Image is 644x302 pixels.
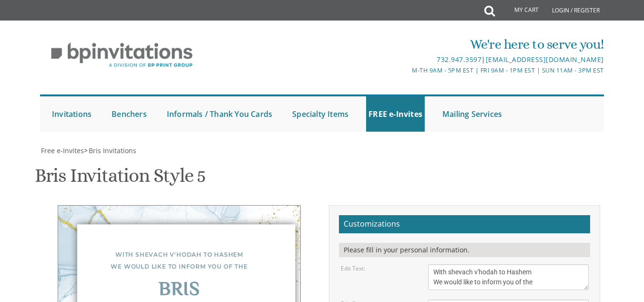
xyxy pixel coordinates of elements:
div: | [228,54,604,65]
a: FREE e-Invites [366,96,425,132]
img: BP Invitation Loft [40,35,204,75]
a: Mailing Services [440,96,504,132]
h1: Bris Invitation Style 5 [35,165,205,193]
a: 732.947.3597 [437,55,481,64]
label: Edit Text: [341,264,365,272]
a: Specialty Items [290,96,351,132]
div: We're here to serve you! [228,35,604,54]
textarea: With gratitude to Hashem We would like to inform you of the [428,264,588,290]
div: With shevach v'hodah to Hashem We would like to inform you of the [77,249,281,272]
span: Bris Invitations [89,146,136,155]
a: Invitations [50,96,94,132]
span: > [84,146,136,155]
div: Please fill in your personal information. [339,243,590,257]
a: Bris Invitations [88,146,136,155]
a: My Cart [494,1,545,20]
span: Free e-Invites [41,146,84,155]
div: M-Th 9am - 5pm EST | Fri 9am - 1pm EST | Sun 11am - 3pm EST [228,65,604,75]
a: Informals / Thank You Cards [164,96,275,132]
a: [EMAIL_ADDRESS][DOMAIN_NAME] [486,55,604,64]
h2: Customizations [339,215,590,233]
a: Free e-Invites [40,146,84,155]
a: Benchers [109,96,149,132]
div: Bris [77,284,281,296]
